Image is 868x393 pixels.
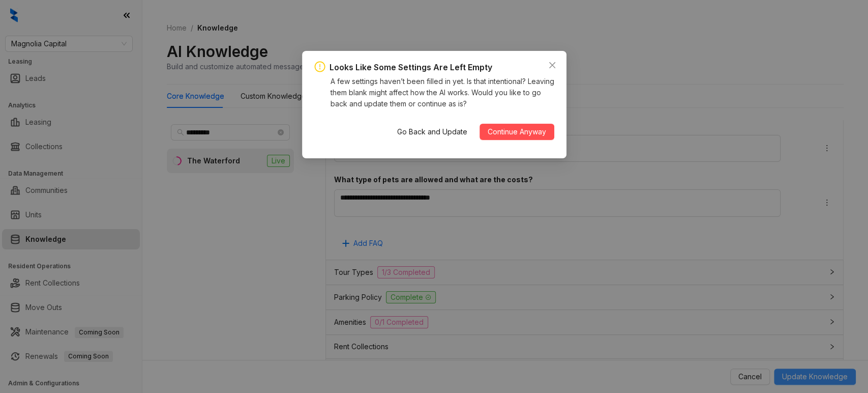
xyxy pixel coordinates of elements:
[389,124,475,140] button: Go Back and Update
[548,61,556,69] span: close
[544,57,560,73] button: Close
[480,124,554,140] button: Continue Anyway
[397,126,467,137] span: Go Back and Update
[330,61,492,74] div: Looks Like Some Settings Are Left Empty
[488,126,546,137] span: Continue Anyway
[331,76,554,109] div: A few settings haven’t been filled in yet. Is that intentional? Leaving them blank might affect h...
